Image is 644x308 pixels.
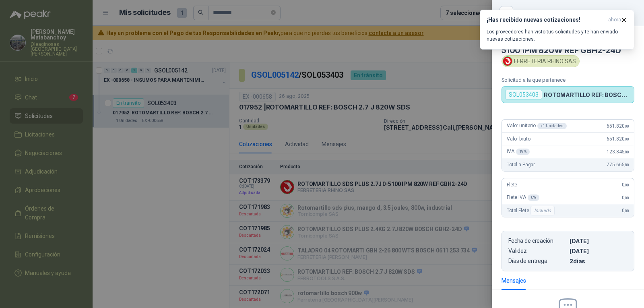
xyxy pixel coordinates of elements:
[624,137,629,141] span: ,00
[607,162,629,167] span: 775.665
[508,248,566,254] p: Validez
[502,55,580,67] div: FERRETERIA RHINO SAS
[508,238,566,244] p: Fecha de creación
[505,90,542,99] div: SOL053403
[507,149,530,155] span: IVA
[487,17,605,23] h3: ¡Has recibido nuevas cotizaciones!
[607,136,629,142] span: 651.820
[507,162,535,167] span: Total a Pagar
[537,123,567,129] div: x 1 Unidades
[624,124,629,128] span: ,00
[570,248,627,254] p: [DATE]
[507,136,530,142] span: Valor bruto
[528,194,539,201] div: 0 %
[622,195,629,201] span: 0
[518,6,634,19] div: COT173379
[502,77,634,83] p: Solicitud a la que pertenece
[607,123,629,129] span: 651.820
[607,149,629,155] span: 123.845
[516,149,530,155] div: 19 %
[507,206,556,215] span: Total Flete
[507,123,567,129] span: Valor unitario
[570,258,627,265] p: 2 dias
[487,28,627,43] p: Los proveedores han visto tus solicitudes y te han enviado nuevas cotizaciones.
[622,182,629,188] span: 0
[507,194,539,201] span: Flete IVA
[624,196,629,200] span: ,00
[608,17,621,23] span: ahora
[622,208,629,213] span: 0
[502,8,511,18] button: Close
[507,182,517,188] span: Flete
[503,57,512,66] img: Company Logo
[570,238,627,244] p: [DATE]
[480,10,634,50] button: ¡Has recibido nuevas cotizaciones!ahora Los proveedores han visto tus solicitudes y te han enviad...
[624,209,629,213] span: ,00
[502,276,526,285] div: Mensajes
[530,206,555,215] div: Incluido
[624,150,629,154] span: ,80
[544,91,631,98] p: ROTOMARTILLO REF: BOSCH 2.7 J 820W SDS
[624,163,629,167] span: ,80
[508,258,566,265] p: Días de entrega
[624,183,629,187] span: ,00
